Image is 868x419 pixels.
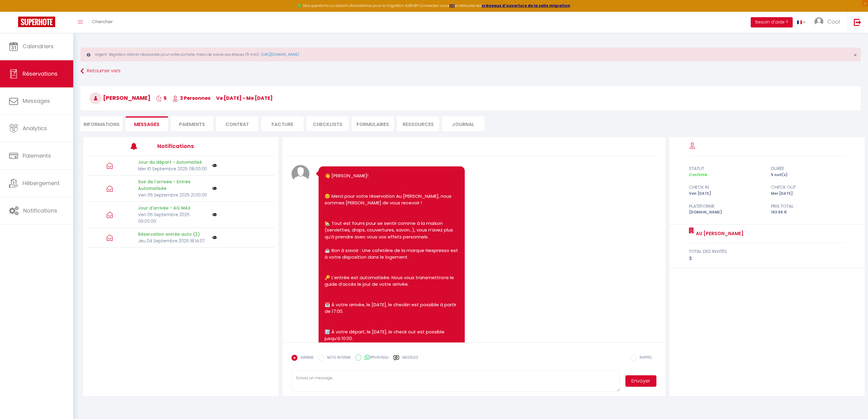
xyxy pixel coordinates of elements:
a: Retourner vers [80,66,861,77]
h3: Notifications [157,139,235,153]
p: Jour du départ - Automatisé [138,159,208,165]
img: Super Booking [18,17,55,27]
p: Jour d'arrivée - AG MAX [138,205,208,211]
div: Ven [DATE] [685,191,767,197]
div: check out [767,184,849,191]
p: Réservation entrée auto (2) [138,231,208,238]
a: ... Cool [810,12,848,33]
li: Ressources [397,116,439,131]
p: Soir de l'arrivée - Entrée Automatisée [138,178,208,192]
li: CHECKLISTS [307,116,349,131]
span: × [854,51,857,59]
span: Confirmé [689,172,707,177]
div: 3 [689,255,845,262]
span: Cool [827,18,840,25]
img: NO IMAGE [212,235,217,240]
button: Close [854,52,857,58]
span: Calendriers [23,43,54,50]
div: Mer [DATE] [767,191,849,197]
div: total des invités [689,248,845,255]
img: ... [814,17,823,26]
li: Informations [80,116,123,131]
span: Notifications [23,207,57,214]
img: NO IMAGE [212,186,217,191]
a: Au [PERSON_NAME] [694,230,744,237]
img: NO IMAGE [212,212,217,217]
div: 193.65 € [767,209,849,215]
p: Jeu 04 Septembre 2025 18:14:07 [138,238,208,244]
label: AIRBNB [297,355,313,361]
div: Urgent : Migration Airbnb nécessaire pour votre compte, merci de suivre ces étapes (5 min) - [80,48,861,61]
button: Envoyer [625,375,656,387]
span: Analytics [23,124,47,132]
div: durée [767,165,849,172]
div: statut [685,165,767,172]
a: créneaux d'ouverture de la salle migration [482,3,570,8]
span: Paiements [23,152,51,159]
p: Ven 05 Septembre 2025 21:00:00 [138,192,208,198]
p: Mer 10 Septembre 2025 08:00:00 [138,165,208,172]
span: Chercher [92,18,113,25]
span: Messages [23,97,50,105]
label: WhatsApp [361,354,389,361]
label: Modèles [402,355,418,365]
label: RAPPEL [637,355,652,361]
div: check in [685,184,767,191]
span: 5 [156,95,167,102]
span: Hébergement [23,179,60,187]
p: Ven 05 Septembre 2025 09:00:00 [138,211,208,225]
div: Prix total [767,203,849,210]
img: logout [854,18,861,26]
span: 3 Personnes [172,95,210,102]
a: Chercher [87,12,117,33]
span: ve [DATE] - me [DATE] [216,95,273,102]
span: Réservations [23,70,58,77]
div: Plateforme [685,203,767,210]
li: Contrat [216,116,258,131]
li: Journal [442,116,484,131]
label: NOTE INTERNE [324,355,351,361]
a: ICI [449,3,455,8]
div: [DOMAIN_NAME] [685,209,767,215]
img: NO IMAGE [212,163,217,168]
div: 5 nuit(s) [767,172,849,178]
li: Facture [261,116,303,131]
span: Messages [134,121,159,128]
a: [URL][DOMAIN_NAME] [262,52,299,57]
img: avatar.png [291,165,310,183]
button: Besoin d'aide ? [751,17,793,27]
span: [PERSON_NAME] [90,94,150,102]
li: FORMULAIRES [352,116,394,131]
li: Paiements [171,116,213,131]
